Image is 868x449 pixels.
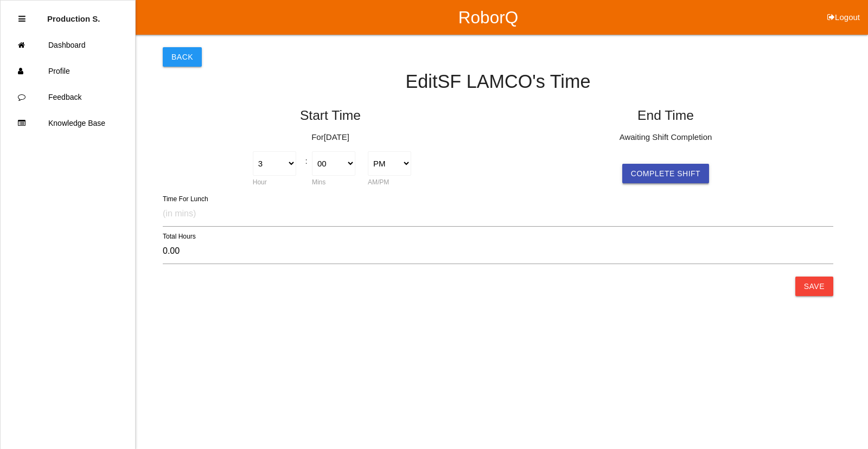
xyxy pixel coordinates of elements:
p: Awaiting Shift Completion [504,131,827,144]
a: Dashboard [1,32,135,58]
p: Production Shifts [47,6,100,23]
label: Hour [253,178,267,186]
label: Time For Lunch [163,194,208,204]
div: Close [18,6,25,32]
p: For [DATE] [169,131,492,144]
button: Save [795,277,833,296]
div: : [303,151,306,168]
a: Knowledge Base [1,110,135,136]
h5: End Time [504,108,827,123]
input: (in mins) [163,202,833,227]
h4: Edit SF LAMCO 's Time [163,72,833,92]
a: Profile [1,58,135,84]
a: Feedback [1,84,135,110]
label: Total Hours [163,232,196,241]
h5: Start Time [169,108,492,123]
button: Complete Shift [622,164,709,183]
button: Back [163,47,202,67]
label: Mins [312,178,325,186]
label: AM/PM [368,178,389,186]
